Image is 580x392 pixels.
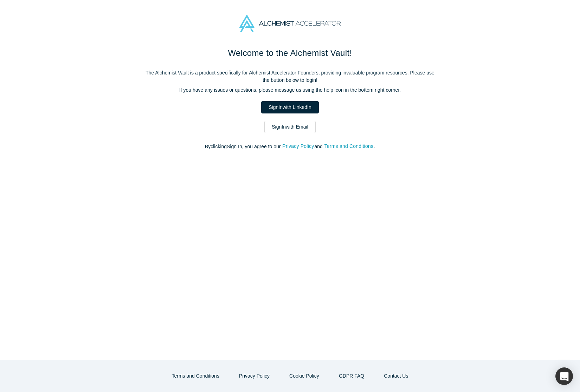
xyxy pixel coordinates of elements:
[282,142,314,150] button: Privacy Policy
[142,69,438,84] p: The Alchemist Vault is a product specifically for Alchemist Accelerator Founders, providing inval...
[165,370,227,382] button: Terms and Conditions
[264,121,316,133] a: SignInwith Email
[376,370,415,382] a: Contact Us
[331,370,372,382] a: GDPR FAQ
[261,101,318,113] a: SignInwith LinkedIn
[232,370,277,382] button: Privacy Policy
[324,142,374,150] button: Terms and Conditions
[282,370,327,382] button: Cookie Policy
[239,15,341,32] img: Alchemist Accelerator Logo
[142,143,438,150] p: By clicking Sign In , you agree to our and .
[142,86,438,94] p: If you have any issues or questions, please message us using the help icon in the bottom right co...
[142,47,438,59] h1: Welcome to the Alchemist Vault!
